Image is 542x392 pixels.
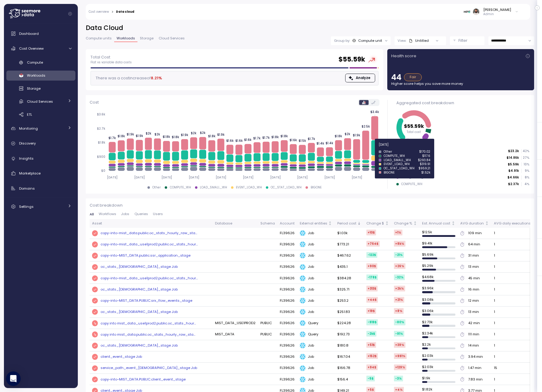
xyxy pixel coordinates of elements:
div: Change $ [366,221,384,226]
p: Flat vs variable data costs [91,60,132,65]
div: COMPUTE_WH [170,185,191,190]
td: $384.28 [335,273,364,284]
div: Other [401,162,410,167]
tspan: $1.5k [299,139,306,143]
td: $ 2.34k [420,329,458,340]
div: copy-into-mist_data_use1prod2.public.oc_stats_hour ... [101,242,198,247]
a: Monitoring [6,122,75,135]
p: $4.91k [508,169,519,173]
div: BIGONE [401,149,412,153]
td: FL39626 [277,228,297,239]
div: 109 min [468,231,482,236]
div: Other [152,185,161,190]
div: AVG daily executions [494,221,531,226]
td: $ 2.73k [420,318,458,329]
td: $ 3.08k [420,295,458,307]
td: MIST_DATA [213,329,258,340]
p: 42 % [522,149,529,153]
div: Fair [404,73,422,81]
div: 64 min [468,242,480,247]
div: copy-into-mist_data.public.oc_stats_hourly_raw_sta ... [101,231,197,236]
tspan: $55.59k [404,122,424,129]
td: MIST_DATA_USE1PROD2 [213,318,258,329]
td: 15 [491,363,538,374]
td: 1 [491,250,538,261]
tspan: [DATE] [216,175,226,179]
div: EVENT_LOAD_WH [401,169,427,173]
td: FL39626 [277,318,297,329]
p: Group by: [334,38,350,43]
img: ACg8ocLskjvUhBDgxtSFCRx4ztb74ewwa1VrVEuDBD_Ho1mrTsQB-QE=s96-c [473,8,479,15]
td: FL39626 [277,273,297,284]
tspan: $2k [154,132,160,136]
td: 1 [491,307,538,318]
a: Settings [6,201,75,213]
td: $ 5.69k [420,250,458,261]
p: $2.37k [508,182,519,186]
tspan: $1.8k [117,134,125,138]
span: Workloads [117,37,135,40]
span: Jobs [121,212,129,216]
span: All [90,213,94,216]
button: Filter [450,36,484,45]
tspan: $2.7k [97,127,105,131]
div: Data cloud [116,10,134,13]
tspan: $1.4k [316,141,324,145]
p: 8 % [522,175,529,180]
th: Change %Not sorted [392,219,420,228]
td: 1 [491,340,538,351]
td: $ 5.29k [420,261,458,273]
p: $5.59k [508,162,519,167]
td: $167.04 [335,351,364,363]
p: $4.66k [507,175,519,180]
div: +21 % [394,297,404,303]
span: Users [153,212,163,216]
tspan: $2k [191,131,197,135]
div: 8.21 % [151,75,162,81]
tspan: $2k [345,132,350,136]
td: $192.73 [335,329,364,340]
td: 1 [491,239,538,250]
div: +19 $ [366,308,376,314]
div: 31 min [468,253,479,258]
a: oc_stats_[DEMOGRAPHIC_DATA]_stage Job [101,264,178,270]
a: Insights [6,152,75,164]
a: copy-into-MIST_DATA.PUBLIC.srx_flow_events_stage [101,298,192,304]
td: 1 [491,261,538,273]
span: Compute [27,60,43,65]
tspan: $1.7k [308,137,315,141]
a: Discovery [6,138,75,150]
th: AVG durationNot sorted [458,219,491,228]
td: 1 [491,351,538,363]
div: BIGONE [311,185,322,190]
div: 42 min [468,321,480,326]
button: Analyze [345,74,375,82]
span: Workflows [99,212,116,216]
tspan: $2k [200,131,206,135]
span: Domains [19,186,35,191]
tspan: $2k [145,131,151,135]
td: 1 [491,284,538,295]
a: copy-into-mist_data_use1prod2.public.oc_stats_hour... [101,276,198,281]
div: copy-into-MIST_DATA.PUBLIC.client_event_stage [101,377,186,382]
td: FL39626 [277,307,297,318]
a: oc_stats_[DEMOGRAPHIC_DATA]_stage Job [101,343,178,348]
div: +2k % [394,286,405,291]
a: Cost overview [89,10,109,13]
tspan: $900 [97,155,105,159]
span: Cloud Services [159,37,185,40]
td: FL39626 [277,295,297,307]
div: Account [280,221,295,226]
div: 45 min [468,276,480,281]
a: ETL [6,109,75,119]
td: $1.03k [335,228,364,239]
span: Cloud Services [27,99,53,104]
p: Cost breakdown [90,202,530,208]
th: AVG daily executionsNot sorted [491,219,538,228]
h2: $ 55.59k [339,55,365,64]
div: 13 min [468,264,479,270]
a: client_event_stage Job [101,354,142,360]
tspan: $0 [101,169,105,173]
p: 4 % [522,182,529,186]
